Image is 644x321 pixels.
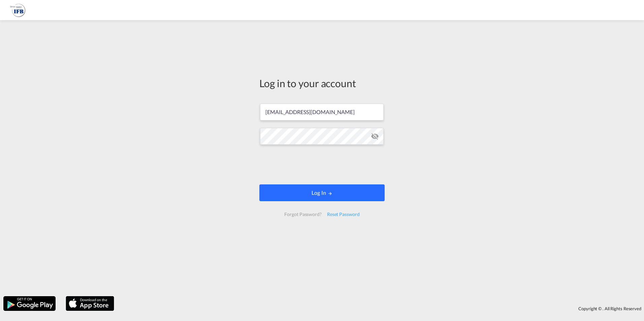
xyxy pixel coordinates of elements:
div: Copyright © . All Rights Reserved [118,303,644,314]
div: Log in to your account [259,76,385,90]
img: apple.png [65,295,115,312]
img: de31bbe0256b11eebba44b54815f083d.png [10,3,25,18]
img: google.png [3,295,56,312]
div: Forgot Password? [282,208,324,220]
md-icon: icon-eye-off [371,132,379,140]
button: LOGIN [259,184,385,201]
div: Reset Password [324,208,362,220]
input: Enter email/phone number [260,104,384,120]
iframe: reCAPTCHA [271,151,373,178]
